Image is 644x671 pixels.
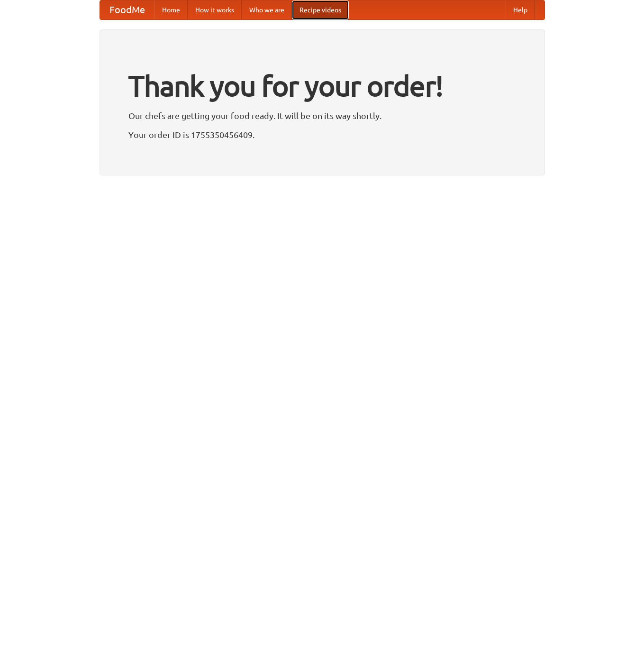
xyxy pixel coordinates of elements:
[128,63,516,109] h1: Thank you for your order!
[128,128,516,142] p: Your order ID is 1755350456409.
[292,0,349,19] a: Recipe videos
[242,0,292,19] a: Who we are
[128,109,516,123] p: Our chefs are getting your food ready. It will be on its way shortly.
[188,0,242,19] a: How it works
[154,0,188,19] a: Home
[506,0,535,19] a: Help
[100,0,154,19] a: FoodMe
